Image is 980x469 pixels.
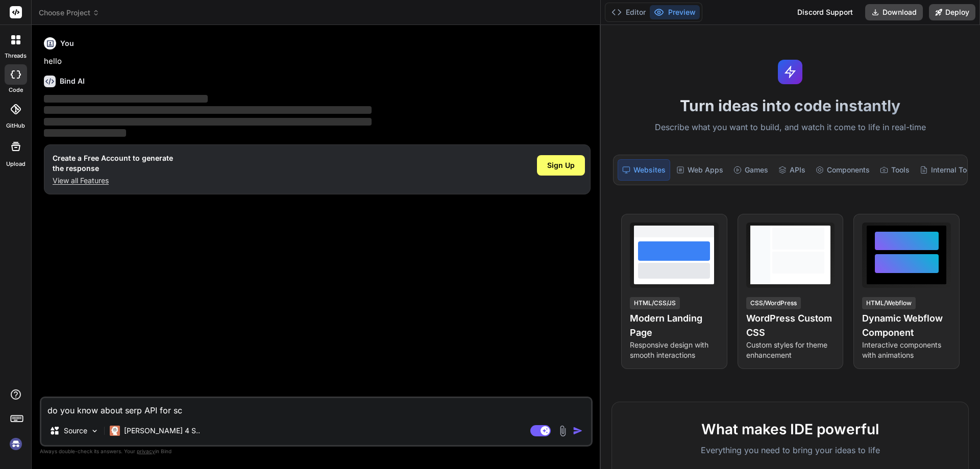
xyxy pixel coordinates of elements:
[44,56,591,67] p: hello
[53,176,173,186] p: View all Features
[618,159,670,181] div: Websites
[60,38,74,48] h6: You
[607,96,974,115] h1: Turn ideas into code instantly
[672,159,727,181] div: Web Apps
[6,121,25,130] label: GitHub
[607,121,974,134] p: Describe what you want to build, and watch it come to life in real-time
[557,425,569,437] img: attachment
[7,435,24,453] img: signin
[746,311,835,340] h4: WordPress Custom CSS
[5,52,27,60] label: threads
[44,95,208,103] span: ‌
[774,159,810,181] div: APIs
[53,153,173,174] h1: Create a Free Account to generate the response
[607,5,650,19] button: Editor
[90,427,99,435] img: Pick Models
[44,118,372,126] span: ‌
[929,4,975,20] button: Deploy
[39,8,100,18] span: Choose Project
[650,5,700,19] button: Preview
[44,106,372,114] span: ‌
[746,340,835,360] p: Custom styles for theme enhancement
[862,340,951,360] p: Interactive components with animations
[628,418,952,440] h2: What makes IDE powerful
[110,426,120,436] img: Claude 4 Sonnet
[41,398,591,416] textarea: do you know about serp API for sc
[44,129,126,137] span: ‌
[630,340,719,360] p: Responsive design with smooth interactions
[547,160,575,170] span: Sign Up
[865,4,923,20] button: Download
[630,311,719,340] h4: Modern Landing Page
[876,159,914,181] div: Tools
[60,76,85,86] h6: Bind AI
[862,297,916,309] div: HTML/Webflow
[791,4,859,20] div: Discord Support
[729,159,772,181] div: Games
[64,426,87,436] p: Source
[9,86,23,94] label: code
[573,426,583,436] img: icon
[630,297,680,309] div: HTML/CSS/JS
[6,160,26,168] label: Upload
[746,297,801,309] div: CSS/WordPress
[812,159,874,181] div: Components
[124,426,200,436] p: [PERSON_NAME] 4 S..
[40,447,593,456] p: Always double-check its answers. Your in Bind
[862,311,951,340] h4: Dynamic Webflow Component
[628,444,952,456] p: Everything you need to bring your ideas to life
[137,448,155,454] span: privacy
